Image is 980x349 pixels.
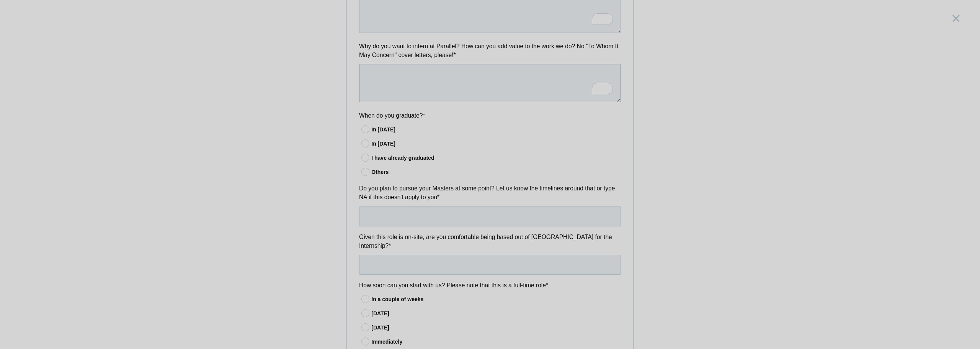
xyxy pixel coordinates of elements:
[371,324,621,332] div: [DATE]
[371,295,621,303] div: In a couple of weeks
[359,42,621,60] label: Why do you want to intern at Parallel? How can you add value to the work we do? No "To Whom It Ma...
[359,233,621,251] label: Given this role is on-site, are you comfortable being based out of [GEOGRAPHIC_DATA] for the Inte...
[371,154,621,162] div: I have already graduated
[359,111,621,120] label: When do you graduate?
[359,64,621,102] textarea: To enrich screen reader interactions, please activate Accessibility in Grammarly extension settings
[359,184,621,202] label: Do you plan to pursue your Masters at some point? Let us know the timelines around that or type N...
[371,126,621,134] div: In [DATE]
[371,310,621,318] div: [DATE]
[371,338,621,346] div: Immediately
[359,281,621,290] label: How soon can you start with us? Please note that this is a full-time role
[371,168,621,176] div: Others
[371,140,621,148] div: In [DATE]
